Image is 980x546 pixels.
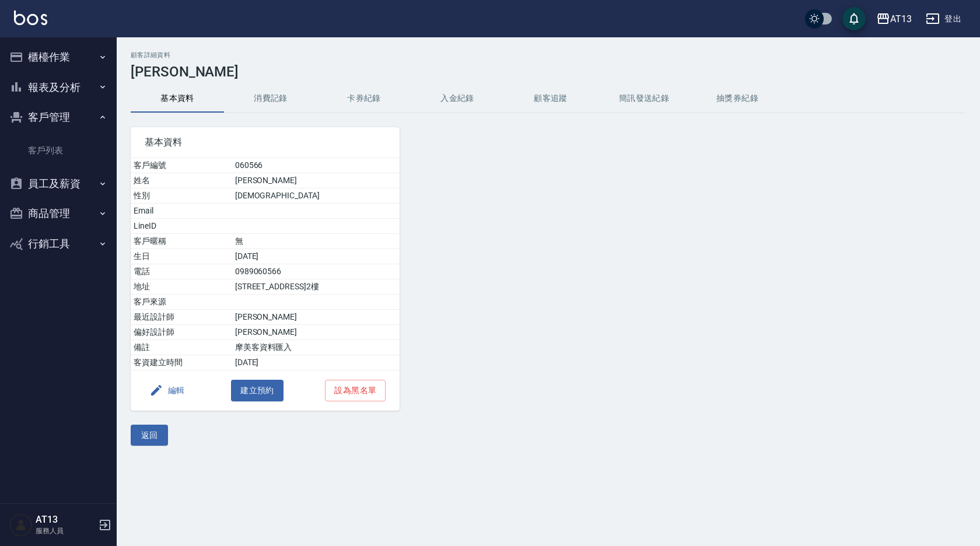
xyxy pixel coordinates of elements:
[5,102,112,132] button: 客戶管理
[131,234,232,249] td: 客戶暱稱
[232,340,400,355] td: 摩美客資料匯入
[232,325,400,340] td: [PERSON_NAME]
[5,229,112,259] button: 行銷工具
[131,249,232,264] td: 生日
[921,8,966,30] button: 登出
[890,12,912,26] div: AT13
[131,264,232,279] td: 電話
[131,64,966,80] h3: [PERSON_NAME]
[597,85,691,113] button: 簡訊發送紀錄
[5,198,112,229] button: 商品管理
[36,526,95,536] p: 服務人員
[411,85,504,113] button: 入金紀錄
[145,136,386,148] span: 基本資料
[131,173,232,188] td: 姓名
[224,85,317,113] button: 消費記錄
[131,219,232,234] td: LineID
[131,279,232,295] td: 地址
[232,355,400,370] td: [DATE]
[36,514,95,526] h5: AT13
[232,188,400,204] td: [DEMOGRAPHIC_DATA]
[131,340,232,355] td: 備註
[842,7,866,30] button: save
[5,169,112,199] button: 員工及薪資
[232,249,400,264] td: [DATE]
[871,7,916,31] button: AT13
[232,173,400,188] td: [PERSON_NAME]
[131,425,168,446] button: 返回
[131,158,232,173] td: 客戶編號
[145,380,190,401] button: 編輯
[14,10,47,25] img: Logo
[131,85,224,113] button: 基本資料
[131,295,232,310] td: 客戶來源
[9,513,33,537] img: Person
[5,42,112,72] button: 櫃檯作業
[232,264,400,279] td: 0989060566
[232,234,400,249] td: 無
[325,380,386,401] button: 設為黑名單
[5,72,112,103] button: 報表及分析
[131,188,232,204] td: 性別
[5,137,112,164] a: 客戶列表
[131,204,232,219] td: Email
[232,310,400,325] td: [PERSON_NAME]
[504,85,597,113] button: 顧客追蹤
[131,51,966,59] h2: 顧客詳細資料
[231,380,283,401] button: 建立預約
[131,325,232,340] td: 偏好設計師
[317,85,411,113] button: 卡券紀錄
[691,85,784,113] button: 抽獎券紀錄
[131,310,232,325] td: 最近設計師
[232,158,400,173] td: 060566
[232,279,400,295] td: [STREET_ADDRESS]2樓
[131,355,232,370] td: 客資建立時間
